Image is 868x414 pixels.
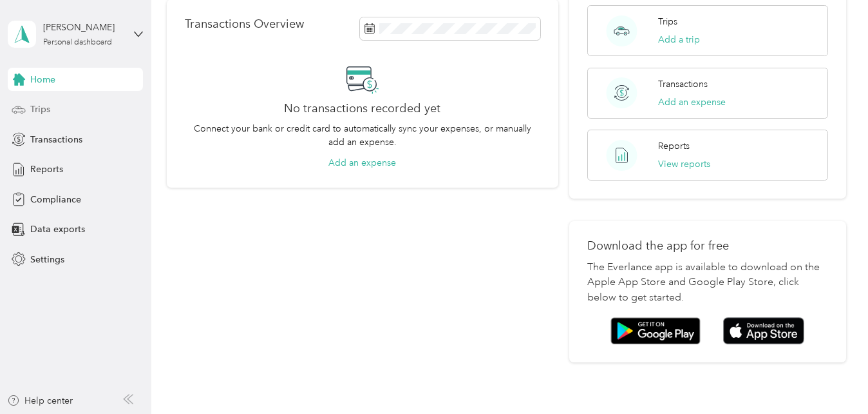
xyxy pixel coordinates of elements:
div: [PERSON_NAME] [43,21,124,34]
p: The Everlance app is available to download on the Apple App Store and Google Play Store, click be... [587,260,827,306]
span: Transactions [30,133,82,146]
button: Help center [7,394,73,408]
button: Add an expense [328,156,396,170]
p: Connect your bank or credit card to automatically sync your expenses, or manually add an expense. [185,122,540,149]
h2: No transactions recorded yet [284,102,440,115]
p: Transactions [658,77,708,91]
span: Reports [30,163,63,176]
p: Download the app for free [587,239,827,253]
img: App store [723,317,804,345]
div: Personal dashboard [43,39,112,46]
span: Data exports [30,222,85,236]
span: Home [30,73,55,86]
img: Google play [610,317,701,344]
p: Trips [658,15,677,28]
button: View reports [658,157,710,171]
span: Compliance [30,193,81,206]
span: Trips [30,103,50,116]
p: Transactions Overview [185,17,304,31]
span: Settings [30,253,64,266]
button: Add an expense [658,95,726,109]
button: Add a trip [658,33,700,46]
iframe: Everlance-gr Chat Button Frame [796,342,868,414]
p: Reports [658,139,690,153]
